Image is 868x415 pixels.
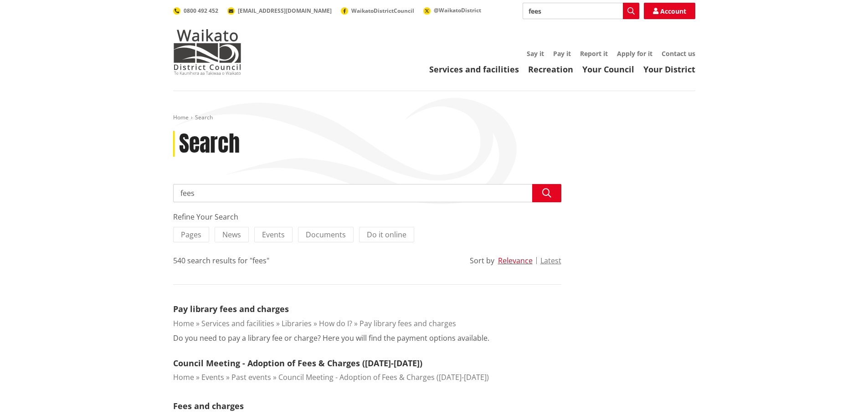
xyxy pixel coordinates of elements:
a: Report it [580,49,608,58]
a: Events [201,372,224,382]
a: Your Council [582,64,634,75]
span: News [222,230,241,240]
a: How do I? [319,318,352,328]
a: Your District [643,64,695,75]
a: Recreation [528,64,573,75]
div: Sort by [470,255,494,266]
span: Do it online [367,230,406,240]
a: [EMAIL_ADDRESS][DOMAIN_NAME] [227,7,332,15]
div: Refine Your Search [173,211,561,222]
a: Pay library fees and charges [173,303,289,314]
input: Search input [173,184,561,202]
a: Home [173,372,194,382]
span: [EMAIL_ADDRESS][DOMAIN_NAME] [238,7,332,15]
a: Fees and charges [173,400,244,411]
img: Waikato District Council - Te Kaunihera aa Takiwaa o Waikato [173,29,241,75]
a: Services and facilities [429,64,519,75]
a: Past events [231,372,271,382]
div: 540 search results for "fees" [173,255,269,266]
span: 0800 492 452 [184,7,218,15]
a: Contact us [662,49,695,58]
h1: Search [179,131,240,157]
button: Latest [540,256,561,265]
nav: breadcrumb [173,114,695,122]
span: Pages [181,230,201,240]
p: Do you need to pay a library fee or charge? Here you will find the payment options available. [173,333,489,343]
span: WaikatoDistrictCouncil [351,7,414,15]
a: Account [644,3,695,19]
a: WaikatoDistrictCouncil [341,7,414,15]
a: Pay library fees and charges [360,318,456,328]
a: Council Meeting - Adoption of Fees & Charges ([DATE]-[DATE]) [278,372,489,382]
a: @WaikatoDistrict [423,6,481,14]
a: Services and facilities [201,318,274,328]
span: Documents [306,230,346,240]
a: Council Meeting - Adoption of Fees & Charges ([DATE]-[DATE]) [173,358,422,369]
span: Events [262,230,285,240]
a: Libraries [282,318,312,328]
span: @WaikatoDistrict [434,6,481,14]
a: Say it [527,49,544,58]
button: Relevance [498,256,533,265]
a: Apply for it [617,49,652,58]
a: Home [173,113,189,121]
input: Search input [523,3,639,19]
a: Home [173,318,194,328]
span: Search [195,113,213,121]
a: Pay it [553,49,571,58]
a: 0800 492 452 [173,7,218,15]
